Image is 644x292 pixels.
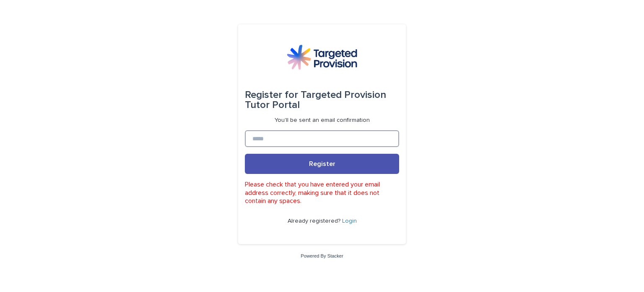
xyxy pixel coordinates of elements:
[245,90,298,100] span: Register for
[342,218,357,224] a: Login
[245,181,399,205] p: Please check that you have entered your email address correctly, making sure that it does not con...
[287,45,357,70] img: M5nRWzHhSzIhMunXDL62
[288,218,342,224] span: Already registered?
[301,253,343,258] a: Powered By Stacker
[245,154,399,174] button: Register
[245,83,399,117] div: Targeted Provision Tutor Portal
[275,117,370,124] p: You'll be sent an email confirmation
[309,160,335,167] span: Register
